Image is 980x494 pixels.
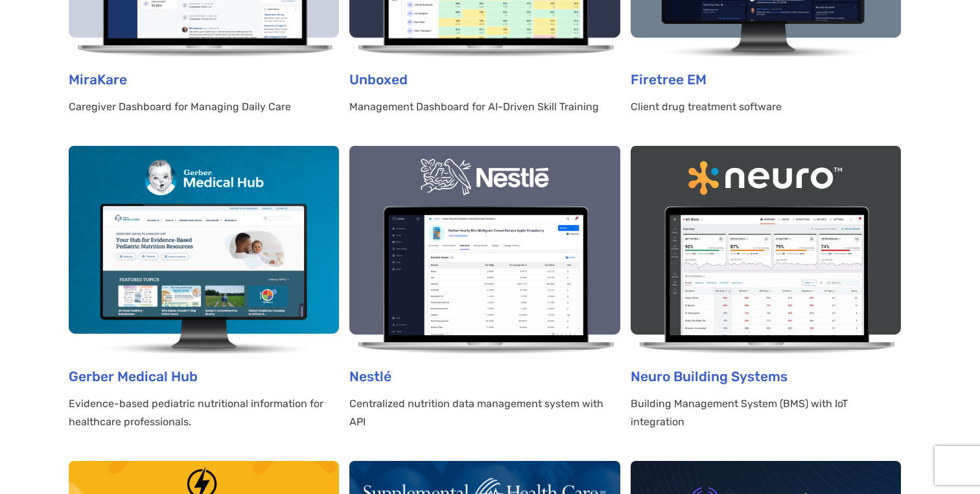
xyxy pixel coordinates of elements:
a: Nestlé [349,368,391,384]
p: Management Dashboard for AI-Driven Skill Training [349,98,620,116]
iframe: Chat Widget [915,432,980,494]
a: Neuro Building Systems [631,368,787,384]
img: Nestle Nutrition Data Management System displays an example of a product and its nutrient values ... [349,146,620,353]
a: Gerber Medical Hub [69,368,198,384]
span: Last Name [255,1,301,12]
p: Building Management System (BMS) with IoT integration​ [631,395,901,431]
p: Caregiver Dashboard for Managing Daily Care [69,98,339,116]
a: Unboxed [349,71,408,88]
p: Evidence-based pediatric nutritional information for healthcare professionals. [69,395,339,431]
a: MiraKare [69,71,127,88]
img: Gerber Portfolio on computer screen [69,146,339,353]
p: Client drug treatment software [631,98,901,116]
img: Building management system software with IoT integration [631,146,901,353]
a: Firetree EM [631,71,706,88]
input: Subscribe to UX Team newsletter. [3,182,12,191]
p: Centralized nutrition data management system with API [349,395,620,431]
span: Subscribe to UX Team newsletter. [16,180,504,192]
